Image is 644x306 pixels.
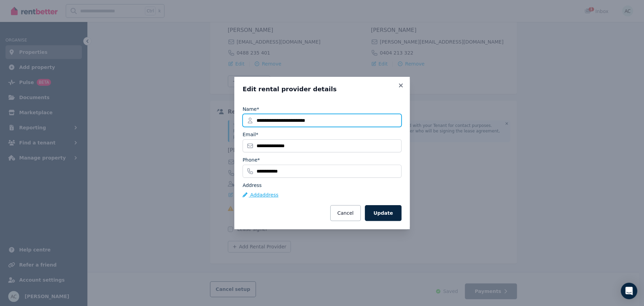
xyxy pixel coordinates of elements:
button: Cancel [330,205,361,221]
button: Addaddress [243,191,278,198]
h3: Edit rental provider details [243,85,401,93]
label: Address [243,182,262,189]
label: Name* [243,106,259,113]
label: Phone* [243,156,260,163]
button: Update [365,205,401,221]
div: Open Intercom Messenger [621,283,637,299]
label: Email* [243,131,258,138]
